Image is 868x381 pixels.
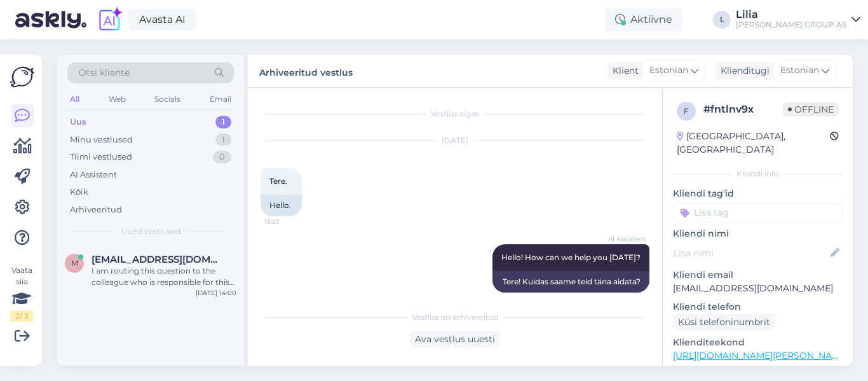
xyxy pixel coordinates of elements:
[598,234,646,244] span: AI Assistent
[106,91,128,107] div: Web
[673,336,843,349] p: Klienditeekond
[736,10,860,30] a: Lilia[PERSON_NAME] GROUP AS
[673,268,843,282] p: Kliendi email
[259,62,353,80] label: Arhiveeritud vestlus
[10,265,33,322] div: Vaata siia
[264,217,312,226] span: 13:23
[780,64,819,78] span: Estonian
[196,288,236,298] div: [DATE] 14:00
[673,168,843,179] div: Kliendi info
[79,66,130,80] span: Otsi kliente
[215,134,231,146] div: 1
[70,186,88,198] div: Kõik
[70,204,122,216] div: Arhiveeritud
[70,116,86,128] div: Uus
[92,254,224,265] span: maie.sepp1946@gmail.com
[736,20,846,30] div: [PERSON_NAME] GROUP AS
[607,64,639,78] div: Klient
[152,91,183,107] div: Socials
[673,314,775,331] div: Küsi telefoninumbrit
[677,130,830,156] div: [GEOGRAPHIC_DATA], [GEOGRAPHIC_DATA]
[71,258,78,268] span: m
[10,310,33,322] div: 2 / 3
[673,227,843,240] p: Kliendi nimi
[501,253,641,262] span: Hello! How can we help you [DATE]?
[673,203,843,222] input: Lisa tag
[261,108,649,120] div: Vestlus algas
[10,65,34,89] img: Askly Logo
[715,64,770,78] div: Klienditugi
[673,300,843,314] p: Kliendi telefon
[128,9,196,31] a: Avasta AI
[97,6,123,33] img: explore-ai
[605,8,682,31] div: Aktiivne
[261,135,649,146] div: [DATE]
[783,102,839,116] span: Offline
[269,176,287,186] span: Tere.
[736,10,846,20] div: Lilia
[207,91,234,107] div: Email
[121,226,180,237] span: Uued vestlused
[410,331,500,348] div: Ava vestlus uuesti
[261,195,302,216] div: Hello.
[673,187,843,200] p: Kliendi tag'id
[492,271,649,293] div: Tere! Kuidas saame teid täna aidata?
[213,151,231,163] div: 0
[70,169,117,181] div: AI Assistent
[673,350,848,361] a: [URL][DOMAIN_NAME][PERSON_NAME]
[684,106,689,116] span: f
[703,102,783,117] div: # fntlnv9x
[92,265,236,288] div: I am routing this question to the colleague who is responsible for this topic. The reply might ta...
[412,312,499,323] span: Vestlus on arhiveeritud
[713,11,731,29] div: L
[215,116,231,128] div: 1
[649,64,688,78] span: Estonian
[674,246,828,260] input: Lisa nimi
[70,134,133,146] div: Minu vestlused
[70,151,132,163] div: Tiimi vestlused
[673,282,843,295] p: [EMAIL_ADDRESS][DOMAIN_NAME]
[67,91,82,107] div: All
